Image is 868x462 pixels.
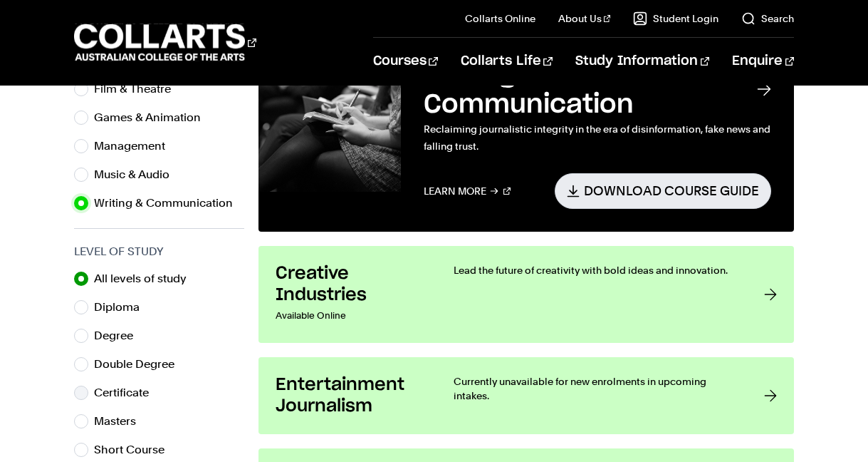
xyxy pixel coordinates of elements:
img: Writing & Communication [258,35,401,192]
h3: Level of Study [74,243,244,260]
label: Film & Theatre [94,79,182,99]
p: Reclaiming journalistic integrity in the era of disinformation, fake news and falling trust. [424,120,772,155]
label: Short Course [94,440,176,460]
a: Download Course Guide [555,173,771,208]
p: Lead the future of creativity with bold ideas and innovation. [454,263,736,277]
a: Courses [373,38,438,85]
a: Student Login [633,11,718,26]
h3: Entertainment Journalism [276,374,425,417]
label: Masters [94,411,147,431]
a: About Us [558,11,611,26]
label: Writing & Communication [94,193,244,213]
h3: Writing & Communication [424,58,772,120]
a: Enquire [732,38,794,85]
label: Music & Audio [94,165,181,185]
label: Diploma [94,297,151,317]
h3: Creative Industries [276,263,425,306]
a: Entertainment Journalism Currently unavailable for new enrolments in upcoming intakes. [258,357,795,434]
label: Management [94,136,177,156]
label: Certificate [94,383,160,403]
p: Available Online [276,306,425,326]
a: Learn More [424,173,511,208]
a: Search [741,11,794,26]
label: All levels of study [94,269,198,289]
label: Degree [94,326,145,346]
p: Currently unavailable for new enrolments in upcoming intakes. [454,374,736,403]
label: Games & Animation [94,108,212,128]
div: Go to homepage [74,22,256,63]
a: Collarts Life [461,38,553,85]
label: Double Degree [94,354,186,374]
a: Study Information [575,38,709,85]
a: Creative Industries Available Online Lead the future of creativity with bold ideas and innovation. [258,246,795,343]
a: Collarts Online [465,11,535,26]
